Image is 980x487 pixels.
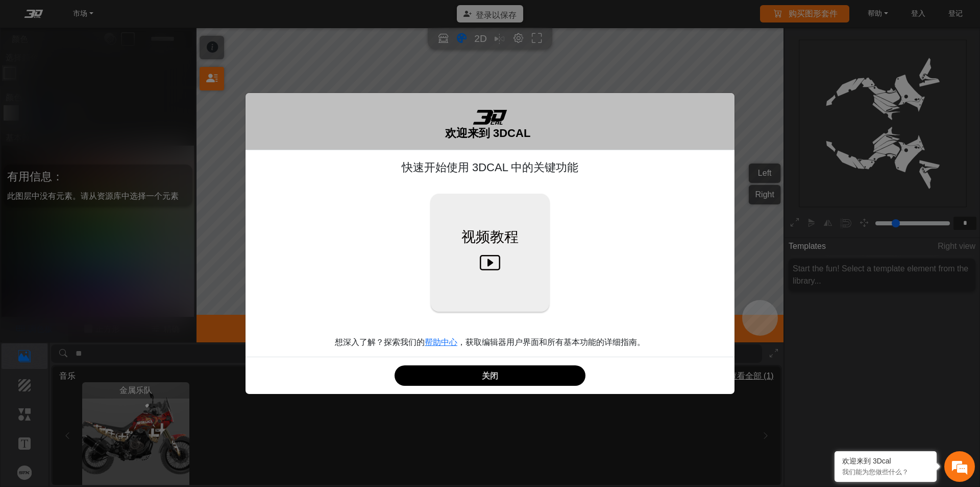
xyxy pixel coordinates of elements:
[425,338,457,346] a: 帮助中心
[68,54,147,66] font: 立即与我们聊天
[461,229,519,245] font: 视频教程
[431,194,549,312] button: 视频教程
[82,320,118,327] font: 常见问题解答
[842,457,891,465] font: 欢迎来到 3Dcal
[11,53,27,68] div: 导航返回
[167,5,192,30] div: 最小化实时聊天窗口
[157,319,169,326] font: 文章
[68,53,187,68] div: 立即与我们聊天
[842,468,929,477] p: 我们能为您做些什么？
[457,338,645,346] font: ，获取编辑器用户界面和所有基本功能的详细指南。
[482,372,498,380] font: 关闭
[402,161,578,174] font: 快速开始使用 3DCAL 中的关键功能
[80,207,120,216] font: 我们在线！
[842,457,929,466] div: 欢迎来到 3Dcal
[445,127,530,140] font: 欢迎来到 3DCAL
[335,338,425,346] font: 想深入了解？探索我们的
[842,468,909,476] font: 我们能为您做些什么？
[5,265,194,300] textarea: 输入您的消息并点击“Enter”
[395,365,585,386] button: 关闭
[31,319,43,326] font: 对话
